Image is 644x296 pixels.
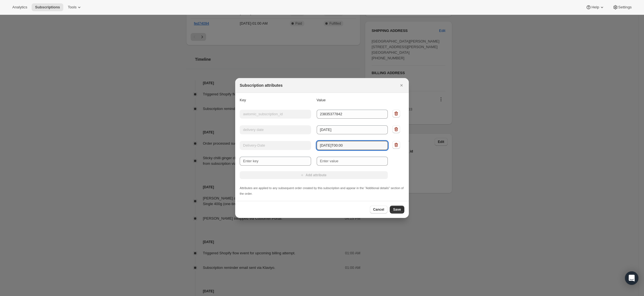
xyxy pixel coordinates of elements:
[240,186,404,195] small: Attributes are applied to any subsequent order created by this subscription and appear in the "Ad...
[32,3,63,11] button: Subscriptions
[398,81,405,89] button: Close
[240,157,311,166] input: Enter key
[12,5,27,10] span: Analytics
[317,98,326,102] span: Value
[370,206,388,213] button: Cancel
[9,3,31,11] button: Analytics
[618,5,632,10] span: Settings
[373,207,384,212] span: Cancel
[609,3,635,11] button: Settings
[240,83,283,88] h2: Subscription attributes
[625,271,638,285] div: Open Intercom Messenger
[240,98,246,102] span: Key
[390,206,404,213] button: Save
[64,3,85,11] button: Tools
[582,3,608,11] button: Help
[35,5,60,10] span: Subscriptions
[68,5,76,10] span: Tools
[393,207,401,212] span: Save
[591,5,599,10] span: Help
[317,157,388,166] input: Enter value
